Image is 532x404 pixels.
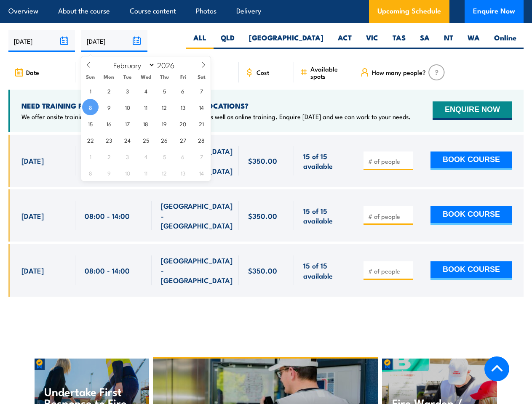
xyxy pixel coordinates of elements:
span: February 14, 2026 [193,99,210,115]
span: February 18, 2026 [138,115,154,132]
span: February 16, 2026 [101,115,117,132]
span: $350.00 [248,156,277,165]
button: BOOK COURSE [430,261,512,280]
span: February 24, 2026 [119,132,136,148]
p: We offer onsite training, training at our centres, multisite solutions as well as online training... [21,112,411,121]
label: ALL [186,33,214,49]
label: VIC [359,33,385,49]
span: February 3, 2026 [119,82,136,99]
span: February 5, 2026 [156,82,173,99]
span: February 9, 2026 [101,99,117,115]
span: February 23, 2026 [101,132,117,148]
select: Month [109,59,155,70]
span: February 1, 2026 [82,82,99,99]
span: March 4, 2026 [138,148,154,165]
span: February 8, 2026 [82,99,99,115]
button: BOOK COURSE [430,151,512,170]
input: # of people [368,212,410,221]
input: # of people [368,157,410,165]
span: February 15, 2026 [82,115,99,132]
span: [GEOGRAPHIC_DATA] - [GEOGRAPHIC_DATA] [161,255,233,285]
span: Wed [137,74,155,80]
span: 15 of 15 available [303,260,345,280]
span: Date [26,69,39,76]
span: How many people? [372,69,426,76]
span: March 12, 2026 [156,165,173,181]
span: March 2, 2026 [101,148,117,165]
span: Available spots [310,65,348,80]
span: February 21, 2026 [193,115,210,132]
span: February 4, 2026 [138,82,154,99]
span: Tue [118,74,137,80]
span: March 11, 2026 [138,165,154,181]
span: February 2, 2026 [101,82,117,99]
input: To date [81,30,148,52]
span: February 6, 2026 [175,82,191,99]
span: 08:00 - 14:00 [85,266,130,275]
span: Mon [100,74,118,80]
label: WA [460,33,487,49]
span: 08:00 - 14:00 [85,211,130,221]
label: TAS [385,33,413,49]
span: February 26, 2026 [156,132,173,148]
span: 15 of 15 available [303,206,345,226]
span: February 10, 2026 [119,99,136,115]
span: March 10, 2026 [119,165,136,181]
span: March 13, 2026 [175,165,191,181]
h4: NEED TRAINING FOR LARGER GROUPS OR MULTIPLE LOCATIONS? [21,101,411,110]
span: Sat [192,74,211,80]
span: March 6, 2026 [175,148,191,165]
span: February 7, 2026 [193,82,210,99]
span: March 1, 2026 [82,148,99,165]
button: ENQUIRE NOW [433,101,512,120]
label: ACT [331,33,359,49]
span: [GEOGRAPHIC_DATA] - [GEOGRAPHIC_DATA] [161,201,233,230]
span: Fri [174,74,192,80]
span: March 5, 2026 [156,148,173,165]
span: February 11, 2026 [138,99,154,115]
span: March 8, 2026 [82,165,99,181]
span: March 3, 2026 [119,148,136,165]
input: From date [8,30,75,52]
span: $350.00 [248,211,277,221]
button: BOOK COURSE [430,206,512,225]
span: [DATE] [21,266,44,275]
label: Online [487,33,524,49]
span: March 9, 2026 [101,165,117,181]
span: $350.00 [248,266,277,275]
span: February 27, 2026 [175,132,191,148]
label: QLD [214,33,242,49]
span: March 14, 2026 [193,165,210,181]
span: February 12, 2026 [156,99,173,115]
span: 15 of 15 available [303,151,345,171]
span: February 17, 2026 [119,115,136,132]
label: [GEOGRAPHIC_DATA] [242,33,331,49]
label: SA [413,33,437,49]
span: Thu [155,74,174,80]
span: February 28, 2026 [193,132,210,148]
span: Cost [257,69,269,76]
span: Sun [81,74,100,80]
span: [DATE] [21,211,44,221]
span: February 13, 2026 [175,99,191,115]
label: NT [437,33,460,49]
span: February 22, 2026 [82,132,99,148]
input: Year [155,60,183,70]
span: [DATE] [21,156,44,165]
span: February 25, 2026 [138,132,154,148]
span: February 20, 2026 [175,115,191,132]
span: February 19, 2026 [156,115,173,132]
span: March 7, 2026 [193,148,210,165]
input: # of people [368,267,410,275]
